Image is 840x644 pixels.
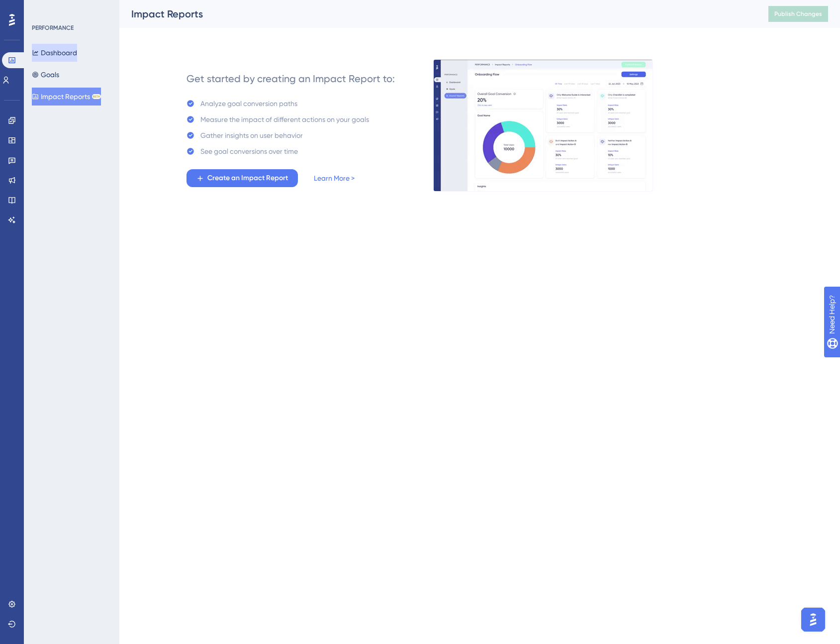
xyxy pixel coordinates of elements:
div: Gather insights on user behavior [200,129,303,141]
button: Impact ReportsBETA [32,88,101,106]
img: e8cc2031152ba83cd32f6b7ecddf0002.gif [433,59,653,192]
div: PERFORMANCE [32,24,74,32]
span: Create an Impact Report [207,172,288,184]
button: Publish Changes [768,6,828,22]
button: Goals [32,66,59,84]
div: Analyze goal conversion paths [200,98,297,109]
a: Learn More > [314,172,355,184]
div: BETA [92,94,101,99]
div: Impact Reports [131,7,744,21]
div: See goal conversions over time [200,145,298,157]
div: Measure the impact of different actions on your goals [200,113,369,125]
iframe: UserGuiding AI Assistant Launcher [798,605,828,635]
button: Create an Impact Report [187,169,298,187]
div: Get started by creating an Impact Report to: [187,72,395,86]
span: Publish Changes [774,10,822,18]
button: Dashboard [32,44,77,62]
span: Need Help? [23,2,62,14]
